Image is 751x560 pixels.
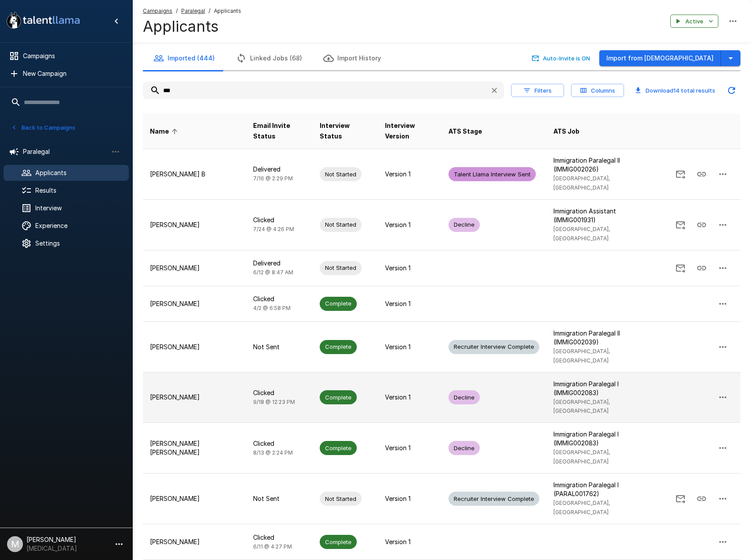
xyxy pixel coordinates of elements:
span: Recruiter Interview Complete [448,343,539,351]
span: Copy Interview Link [691,264,712,271]
span: Interview Version [385,120,434,142]
button: Filters [511,84,564,97]
p: Immigration Paralegal I (PARAL001762) [553,481,653,498]
p: Immigration Paralegal I (IMMIG002083) [553,380,653,397]
p: [PERSON_NAME] [150,494,239,503]
span: 7/24 @ 4:26 PM [253,226,294,232]
p: Immigration Paralegal II (IMMIG002039) [553,329,653,347]
span: Applicants [214,7,241,15]
p: Version 1 [385,299,434,308]
span: 9/18 @ 12:23 PM [253,399,295,405]
span: / [176,7,178,15]
span: 4/2 @ 6:58 PM [253,305,291,311]
p: Immigration Paralegal II (IMMIG002026) [553,156,653,174]
span: Complete [320,393,357,402]
span: Email Invite Status [253,120,306,142]
p: Immigration Assistant (IMMIG001931) [553,207,653,224]
span: 8/13 @ 2:24 PM [253,449,293,456]
button: Import from [DEMOGRAPHIC_DATA] [599,50,721,67]
u: Campaigns [143,7,172,14]
span: 6/12 @ 8:47 AM [253,269,293,276]
span: Recruiter Interview Complete [448,495,539,503]
span: [GEOGRAPHIC_DATA], [GEOGRAPHIC_DATA] [553,500,610,515]
p: [PERSON_NAME] [150,264,239,273]
p: Version 1 [385,170,434,179]
p: [PERSON_NAME] [150,393,239,402]
span: Not Started [320,264,362,272]
span: Copy Interview Link [691,494,712,502]
span: Not Started [320,170,362,179]
p: [PERSON_NAME] [150,538,239,546]
span: Interview Status [320,120,370,142]
p: Immigration Paralegal I (IMMIG002083) [553,430,653,448]
p: Delivered [253,259,306,268]
span: / [209,7,210,15]
span: 6/11 @ 4:27 PM [253,543,292,550]
button: Download14 total results [631,84,719,97]
span: Send Invitation [670,220,691,228]
span: Complete [320,343,357,351]
p: [PERSON_NAME] [150,343,239,351]
span: Decline [448,393,480,402]
p: [PERSON_NAME] [150,220,239,229]
span: [GEOGRAPHIC_DATA], [GEOGRAPHIC_DATA] [553,399,610,414]
span: Complete [320,538,357,546]
p: Clicked [253,216,306,224]
span: Complete [320,444,357,452]
p: Version 1 [385,264,434,273]
span: ATS Job [553,126,579,137]
span: Decline [448,220,480,229]
span: [GEOGRAPHIC_DATA], [GEOGRAPHIC_DATA] [553,449,610,465]
span: Copy Interview Link [691,170,712,177]
span: Complete [320,299,357,308]
p: [PERSON_NAME] B [150,170,239,179]
h4: Applicants [143,17,241,36]
button: Linked Jobs (68) [225,46,313,71]
button: Auto-Invite is ON [530,52,592,65]
button: Columns [571,84,624,97]
span: Send Invitation [670,170,691,177]
p: Clicked [253,388,306,397]
u: Paralegal [181,7,205,14]
p: [PERSON_NAME] [150,299,239,308]
p: Version 1 [385,343,434,351]
p: Delivered [253,165,306,174]
span: Copy Interview Link [691,220,712,228]
span: Send Invitation [670,264,691,271]
span: Not Started [320,220,362,229]
p: Clicked [253,295,306,303]
span: [GEOGRAPHIC_DATA], [GEOGRAPHIC_DATA] [553,175,610,191]
p: Version 1 [385,444,434,452]
span: [GEOGRAPHIC_DATA], [GEOGRAPHIC_DATA] [553,348,610,364]
p: [PERSON_NAME] [PERSON_NAME] [150,439,239,457]
span: Not Started [320,495,362,503]
span: Talent Llama Interview Sent [448,170,536,179]
p: Not Sent [253,343,306,351]
p: Version 1 [385,220,434,229]
p: Clicked [253,439,306,448]
span: Send Invitation [670,494,691,502]
button: Updated Today - 12:05 PM [723,82,740,99]
button: Active [670,15,718,28]
p: Not Sent [253,494,306,503]
p: Version 1 [385,393,434,402]
button: Imported (444) [143,46,225,71]
button: Import History [313,46,392,71]
p: Version 1 [385,494,434,503]
span: Decline [448,444,480,452]
p: Clicked [253,533,306,542]
span: [GEOGRAPHIC_DATA], [GEOGRAPHIC_DATA] [553,226,610,242]
span: ATS Stage [448,126,482,137]
span: Name [150,126,180,137]
p: Version 1 [385,538,434,546]
span: 7/16 @ 2:29 PM [253,175,293,182]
